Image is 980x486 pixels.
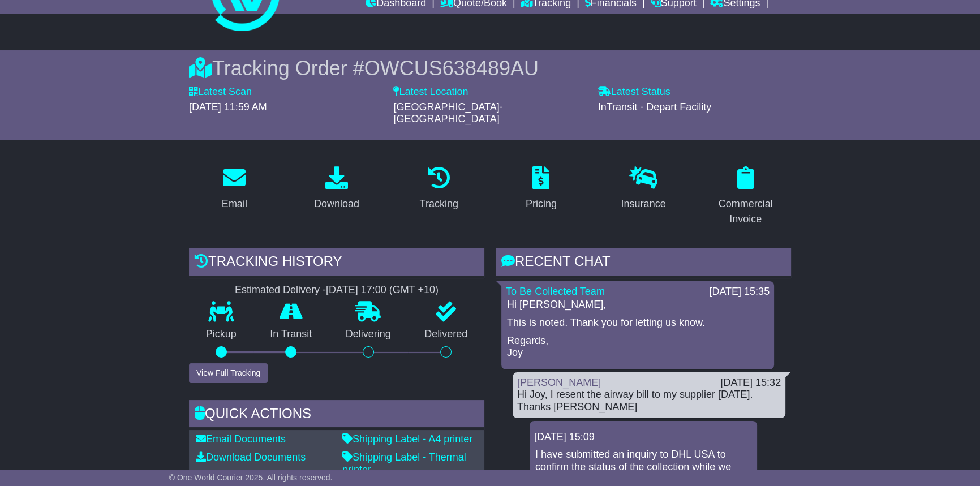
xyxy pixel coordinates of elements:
[196,451,306,463] a: Download Documents
[598,86,670,98] label: Latest Status
[534,431,753,444] div: [DATE] 15:09
[412,162,466,216] a: Tracking
[393,86,468,98] label: Latest Location
[329,328,408,341] p: Delivering
[517,377,601,388] a: [PERSON_NAME]
[189,101,267,113] span: [DATE] 11:59 AM
[613,162,673,216] a: Insurance
[253,328,329,341] p: In Transit
[342,451,466,475] a: Shipping Label - Thermal printer
[169,473,333,482] span: © One World Courier 2025. All rights reserved.
[307,162,367,216] a: Download
[393,101,502,125] span: [GEOGRAPHIC_DATA]-[GEOGRAPHIC_DATA]
[526,196,557,212] div: Pricing
[496,248,791,278] div: RECENT CHAT
[189,248,484,278] div: Tracking history
[507,335,768,359] p: Regards, Joy
[326,284,439,296] div: [DATE] 17:00 (GMT +10)
[189,400,484,431] div: Quick Actions
[189,328,253,341] p: Pickup
[408,328,485,341] p: Delivered
[709,286,770,298] div: [DATE] 15:35
[222,196,247,212] div: Email
[420,196,458,212] div: Tracking
[506,286,605,297] a: To Be Collected Team
[507,317,768,329] p: This is noted. Thank you for letting us know.
[707,196,784,227] div: Commercial Invoice
[700,162,791,231] a: Commercial Invoice
[720,377,781,389] div: [DATE] 15:32
[189,284,484,296] div: Estimated Delivery -
[598,101,711,113] span: InTransit - Depart Facility
[314,196,359,212] div: Download
[189,363,268,383] button: View Full Tracking
[189,86,252,98] label: Latest Scan
[196,433,286,445] a: Email Documents
[517,389,781,413] div: Hi Joy, I resent the airway bill to my supplier [DATE]. Thanks [PERSON_NAME]
[518,162,564,216] a: Pricing
[621,196,665,212] div: Insurance
[342,433,472,445] a: Shipping Label - A4 printer
[507,299,768,311] p: Hi [PERSON_NAME],
[364,57,539,80] span: OWCUS638489AU
[214,162,255,216] a: Email
[189,56,791,80] div: Tracking Order #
